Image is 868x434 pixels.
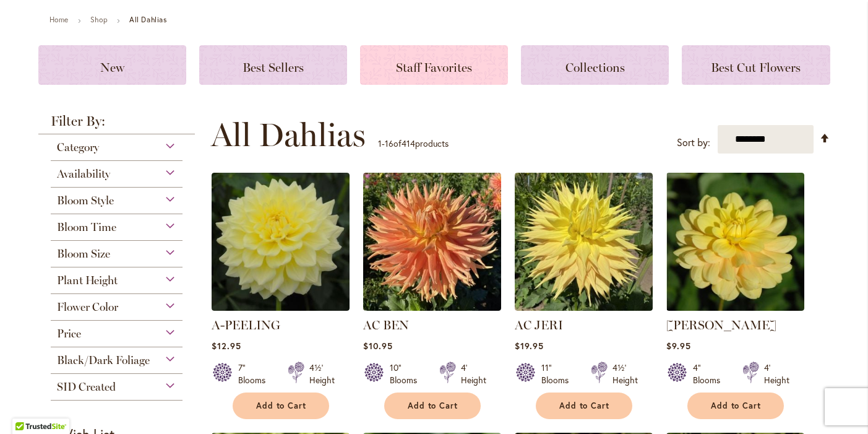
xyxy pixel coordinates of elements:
a: AC JERI [515,318,563,332]
span: Add to Cart [559,401,610,411]
span: Add to Cart [711,401,762,411]
span: All Dahlias [211,116,366,154]
a: AHOY MATEY [666,302,804,313]
span: Black/Dark Foliage [57,354,150,367]
a: Staff Favorites [360,45,508,85]
a: Best Sellers [199,45,347,85]
button: Add to Cart [384,393,481,419]
span: Collections [565,60,625,75]
span: Add to Cart [256,401,307,411]
strong: Filter By: [38,115,196,134]
a: Home [49,15,69,24]
img: AC Jeri [515,173,653,311]
div: 4' Height [764,362,789,386]
span: $19.95 [515,340,544,352]
span: $10.95 [363,340,393,352]
span: Best Sellers [243,60,304,75]
span: Price [57,327,81,341]
div: 4' Height [461,362,486,386]
span: Bloom Style [57,194,114,207]
label: Sort by: [677,131,710,154]
span: Best Cut Flowers [711,60,801,75]
img: AHOY MATEY [666,173,804,311]
img: A-Peeling [212,173,350,311]
span: Add to Cart [408,401,458,411]
a: AC BEN [363,318,409,332]
div: 11" Blooms [541,362,576,386]
span: Availability [57,167,110,181]
button: Add to Cart [687,393,784,419]
strong: All Dahlias [129,15,167,24]
a: [PERSON_NAME] [666,318,776,332]
button: Add to Cart [536,393,632,419]
a: AC Jeri [515,302,653,313]
iframe: Launch Accessibility Center [9,390,44,425]
span: Bloom Time [57,220,116,234]
a: Shop [90,15,108,24]
span: 1 [378,137,382,149]
span: Staff Favorites [396,60,472,75]
span: $12.95 [212,340,241,352]
a: Collections [521,45,669,85]
a: Best Cut Flowers [682,45,830,85]
a: A-PEELING [212,318,280,332]
div: 10" Blooms [390,362,424,386]
div: 7" Blooms [238,362,273,386]
span: 414 [402,137,415,149]
a: AC BEN [363,302,501,313]
p: - of products [378,134,449,154]
div: 4½' Height [309,362,335,386]
button: Add to Cart [233,393,329,419]
span: 16 [385,137,393,149]
a: New [38,45,186,85]
div: 4" Blooms [693,362,728,386]
img: AC BEN [363,173,501,311]
span: $9.95 [666,340,691,352]
a: A-Peeling [212,302,350,313]
span: Plant Height [57,274,118,287]
span: Bloom Size [57,247,110,261]
div: 4½' Height [612,362,638,386]
span: SID Created [57,380,116,394]
span: New [100,60,124,75]
span: Category [57,141,99,154]
span: Flower Color [57,300,118,314]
